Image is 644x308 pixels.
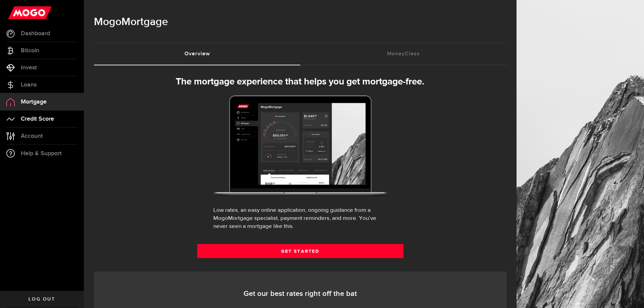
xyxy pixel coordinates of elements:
[21,82,37,88] span: Loans
[213,206,387,231] div: Low rates, an easy online application, ongoing guidance from a MogoMortgage specialist, payment r...
[128,76,472,87] h3: The mortgage experience that helps you get mortgage-free.
[116,289,485,299] h4: Get our best rates right off the bat
[21,65,37,71] span: Invest
[21,150,62,157] span: Help & Support
[21,48,39,54] span: Bitcoin
[94,43,506,65] ul: Tabs Navigation
[21,99,47,105] span: Mortgage
[5,3,25,23] button: Open LiveChat chat widget
[300,43,506,65] a: MoneyClass
[197,244,404,258] a: Get Started
[21,133,43,139] span: Account
[94,15,121,28] span: Mogo
[29,297,55,302] span: Log out
[21,30,50,37] span: Dashboard
[94,13,506,31] h1: Mortgage
[94,43,300,65] a: Overview
[21,116,54,122] span: Credit Score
